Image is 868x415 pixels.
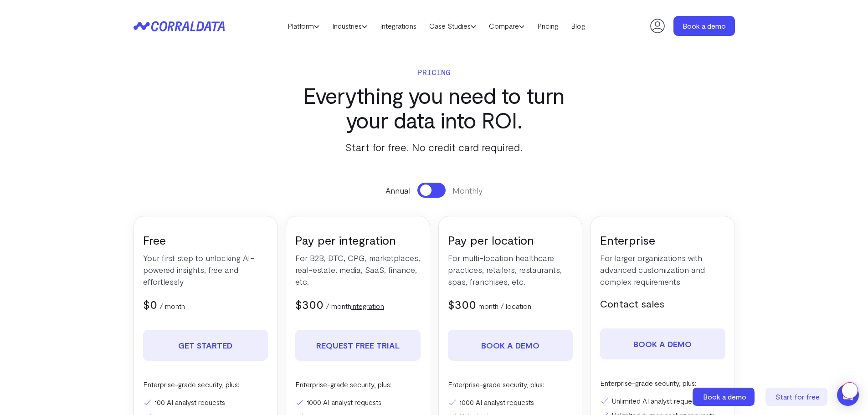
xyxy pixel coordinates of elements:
a: Industries [326,19,374,33]
a: Case Studies [423,19,483,33]
h3: Pay per integration [295,232,421,247]
h3: Enterprise [600,232,725,247]
span: $300 [295,297,324,311]
span: Book a demo [703,392,746,401]
span: $0 [143,297,157,311]
span: Start for free [776,392,820,401]
h3: Everything you need to turn your data into ROI. [286,83,582,132]
p: For B2B, DTC, CPG, marketplaces, real-estate, media, SaaS, finance, etc. [295,252,421,287]
a: REQUEST FREE TRIAL [295,330,421,361]
a: Start for free [765,388,829,406]
li: 100 AI analyst requests [143,397,268,408]
a: Book a demo [673,16,735,36]
li: Unlimited AI analyst requests [600,395,725,406]
a: Blog [565,19,591,33]
a: Book a demo [448,330,573,361]
a: integration [351,302,384,310]
p: / month [159,301,185,312]
a: Pricing [531,19,565,33]
a: Book a demo [693,388,756,406]
a: Platform [281,19,326,33]
a: Integrations [374,19,423,33]
p: month / location [478,301,531,312]
span: Annual [385,184,411,196]
li: 1000 AI analyst requests [448,397,573,408]
li: 1000 AI analyst requests [295,397,421,408]
span: $300 [448,297,476,311]
p: Enterprise-grade security, plus: [448,379,573,390]
p: Your first step to unlocking AI-powered insights, free and effortlessly [143,252,268,287]
p: For larger organizations with advanced customization and complex requirements [600,252,725,287]
a: Compare [483,19,531,33]
div: Open Intercom Messenger [837,384,859,406]
h5: Contact sales [600,297,725,310]
p: Enterprise-grade security, plus: [143,379,268,390]
p: Enterprise-grade security, plus: [600,378,725,389]
span: Monthly [452,184,483,196]
p: / month [326,301,384,312]
p: Pricing [286,66,582,78]
h3: Pay per location [448,232,573,247]
h3: Free [143,232,268,247]
a: Book a demo [600,328,725,359]
a: Get Started [143,330,268,361]
p: Enterprise-grade security, plus: [295,379,421,390]
p: Start for free. No credit card required. [286,139,582,155]
p: For multi-location healthcare practices, retailers, restaurants, spas, franchises, etc. [448,252,573,287]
